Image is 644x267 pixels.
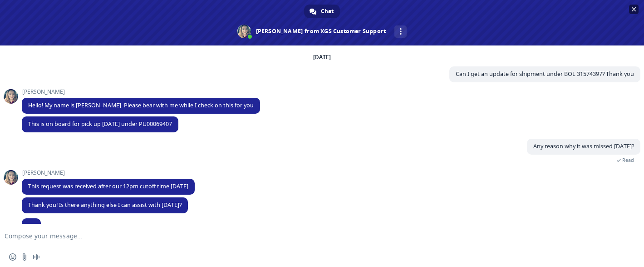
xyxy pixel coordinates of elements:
span: This request was received after our 12pm cutoff time [DATE] [28,182,188,190]
span: Read [622,157,634,163]
span: Hello! My name is [PERSON_NAME]. Please bear with me while I check on this for you [28,101,254,109]
span: Insert an emoji [9,253,16,261]
span: [PERSON_NAME] [22,89,260,95]
span: Chat [321,5,334,18]
div: [DATE] [313,55,331,60]
span: This is on board for pick up [DATE] under PU00069407 [28,120,172,128]
span: Send a file [21,253,28,261]
span: Can I get an update for shipment under BOL 31574397? Thank you [456,70,634,78]
span: Any reason why it was missed [DATE]? [533,142,634,150]
span: Audio message [33,253,40,261]
div: Chat [304,5,340,18]
div: More channels [394,25,407,38]
span: Close chat [629,5,639,14]
span: [PERSON_NAME] [22,170,195,176]
span: Thank you! Is there anything else I can assist with [DATE]? [28,201,182,209]
textarea: Compose your message... [5,232,610,240]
